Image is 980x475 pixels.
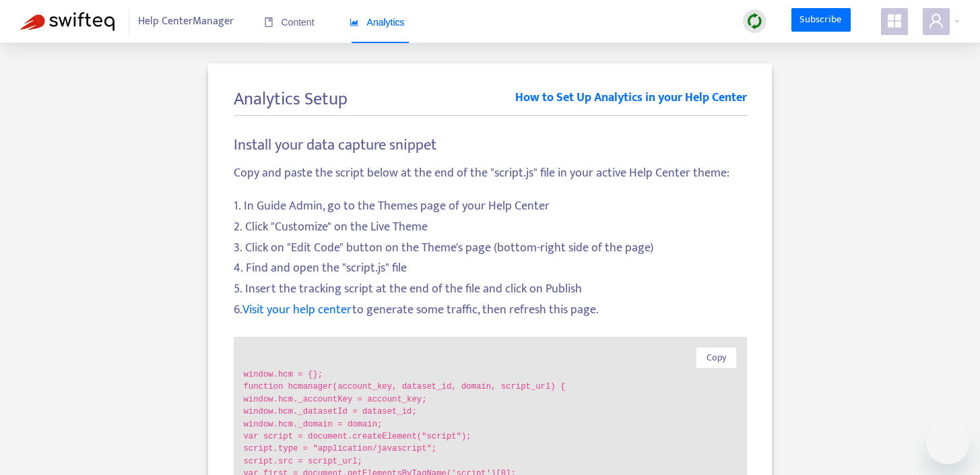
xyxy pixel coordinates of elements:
[244,431,737,443] code: var script = document.createElement("script");
[791,8,851,32] a: Subscribe
[234,239,747,257] span: 3. Click on "Edit Code" button on the Theme's page (bottom-right side of the page)
[696,347,737,369] button: Copy
[926,421,969,464] iframe: Button to launch messaging window
[515,89,747,115] a: How to Set Up Analytics in your Help Center
[350,17,405,28] span: Analytics
[886,13,903,29] span: appstore
[244,369,737,381] code: window.hcm = {};
[350,18,359,27] span: area-chart
[244,418,737,431] code: window.hcm._domain = domain;
[234,164,747,183] p: Copy and paste the script below at the end of the "script.js" file in your active Help Center theme:
[244,455,737,468] code: script.src = script_url;
[244,381,737,393] code: function hcmanager(account_key, dataset_id, domain, script_url) {
[244,406,737,418] code: window.hcm._datasetId = dataset_id;
[928,13,944,29] span: user
[707,350,726,365] span: Copy
[746,13,763,30] img: sync.dc5367851b00ba804db3.png
[234,136,747,154] h4: Install your data capture snippet
[234,301,747,319] span: 6. to generate some traffic, then refresh this page.
[20,12,115,31] img: Swifteq
[244,393,737,406] code: window.hcm._accountKey = account_key;
[234,89,348,110] h3: Analytics Setup
[138,9,234,34] span: Help Center Manager
[244,443,737,455] code: script.type = "application/javascript";
[234,197,747,216] span: 1. In Guide Admin, go to the Themes page of your Help Center
[234,259,747,278] span: 4. Find and open the "script.js" file
[264,18,273,27] span: book
[242,300,352,320] a: Visit your help center
[234,280,747,298] span: 5. Insert the tracking script at the end of the file and click on Publish
[234,218,747,236] span: 2. Click "Customize" on the Live Theme
[264,17,315,28] span: Content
